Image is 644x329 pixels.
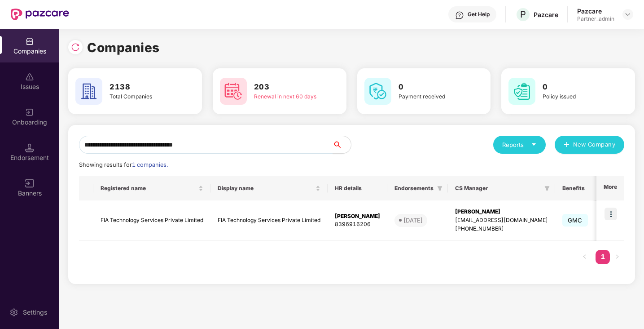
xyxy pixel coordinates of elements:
[578,250,592,264] button: left
[25,72,34,81] img: svg+xml;base64,PHN2ZyBpZD0iSXNzdWVzX2Rpc2FibGVkIiB4bWxucz0iaHR0cDovL3d3dy53My5vcmcvMjAwMC9zdmciIH...
[508,78,535,105] img: svg+xml;base64,PHN2ZyB4bWxucz0iaHR0cDovL3d3dy53My5vcmcvMjAwMC9zdmciIHdpZHRoPSI2MCIgaGVpZ2h0PSI2MC...
[399,81,465,93] h3: 0
[101,185,197,192] span: Registered name
[555,176,606,200] th: Benefits
[455,11,464,20] img: svg+xml;base64,PHN2ZyBpZD0iSGVscC0zMngzMiIgeG1sbnM9Imh0dHA6Ly93d3cudzMub3JnLzIwMDAvc3ZnIiB3aWR0aD...
[11,9,69,20] img: New Pazcare Logo
[399,93,465,101] div: Payment received
[333,136,351,154] button: search
[455,185,541,192] span: CS Manager
[543,81,609,93] h3: 0
[531,142,537,147] span: caret-down
[220,78,247,105] img: svg+xml;base64,PHN2ZyB4bWxucz0iaHR0cDovL3d3dy53My5vcmcvMjAwMC9zdmciIHdpZHRoPSI2MCIgaGVpZ2h0PSI2MC...
[87,38,160,58] h1: Companies
[333,141,351,148] span: search
[20,308,50,317] div: Settings
[555,136,624,154] button: plusNew Company
[71,43,80,52] img: svg+xml;base64,PHN2ZyBpZD0iUmVsb2FkLTMyeDMyIiB4bWxucz0iaHR0cDovL3d3dy53My5vcmcvMjAwMC9zdmciIHdpZH...
[75,78,102,105] img: svg+xml;base64,PHN2ZyB4bWxucz0iaHR0cDovL3d3dy53My5vcmcvMjAwMC9zdmciIHdpZHRoPSI2MCIgaGVpZ2h0PSI2MC...
[614,254,620,259] span: right
[605,208,617,220] img: icon
[543,183,552,194] span: filter
[110,81,176,93] h3: 2138
[455,208,548,216] div: [PERSON_NAME]
[254,93,320,101] div: Renewal in next 60 days
[93,200,210,241] td: FIA Technology Services Private Limited
[455,225,548,233] div: [PHONE_NUMBER]
[9,308,18,317] img: svg+xml;base64,PHN2ZyBpZD0iU2V0dGluZy0yMHgyMCIgeG1sbnM9Imh0dHA6Ly93d3cudzMub3JnLzIwMDAvc3ZnIiB3aW...
[335,212,380,221] div: [PERSON_NAME]
[403,216,423,225] div: [DATE]
[610,250,624,264] li: Next Page
[25,108,34,117] img: svg+xml;base64,PHN2ZyB3aWR0aD0iMjAiIGhlaWdodD0iMjAiIHZpZXdCb3g9IjAgMCAyMCAyMCIgZmlsbD0ibm9uZSIgeG...
[562,214,588,227] span: GMC
[544,186,550,191] span: filter
[624,11,631,18] img: svg+xml;base64,PHN2ZyBpZD0iRHJvcGRvd24tMzJ4MzIiIHhtbG5zPSJodHRwOi8vd3d3LnczLm9yZy8yMDAwL3N2ZyIgd2...
[577,7,614,15] div: Pazcare
[335,220,380,229] div: 8396916206
[578,250,592,264] li: Previous Page
[93,176,210,200] th: Registered name
[502,140,537,149] div: Reports
[435,183,444,194] span: filter
[573,140,616,149] span: New Company
[210,200,328,241] td: FIA Technology Services Private Limited
[110,93,176,101] div: Total Companies
[364,78,391,105] img: svg+xml;base64,PHN2ZyB4bWxucz0iaHR0cDovL3d3dy53My5vcmcvMjAwMC9zdmciIHdpZHRoPSI2MCIgaGVpZ2h0PSI2MC...
[455,216,548,225] div: [EMAIL_ADDRESS][DOMAIN_NAME]
[79,161,168,168] span: Showing results for
[596,250,610,264] li: 1
[596,250,610,263] a: 1
[534,10,558,19] div: Pazcare
[564,142,570,149] span: plus
[468,11,490,18] div: Get Help
[577,15,614,22] div: Partner_admin
[132,161,168,168] span: 1 companies.
[218,185,314,192] span: Display name
[394,185,434,192] span: Endorsements
[437,186,442,191] span: filter
[210,176,328,200] th: Display name
[596,176,624,200] th: More
[520,9,526,20] span: P
[543,93,609,101] div: Policy issued
[328,176,387,200] th: HR details
[25,37,34,46] img: svg+xml;base64,PHN2ZyBpZD0iQ29tcGFuaWVzIiB4bWxucz0iaHR0cDovL3d3dy53My5vcmcvMjAwMC9zdmciIHdpZHRoPS...
[25,143,34,152] img: svg+xml;base64,PHN2ZyB3aWR0aD0iMTQuNSIgaGVpZ2h0PSIxNC41IiB2aWV3Qm94PSIwIDAgMTYgMTYiIGZpbGw9Im5vbm...
[610,250,624,264] button: right
[25,179,34,188] img: svg+xml;base64,PHN2ZyB3aWR0aD0iMTYiIGhlaWdodD0iMTYiIHZpZXdCb3g9IjAgMCAxNiAxNiIgZmlsbD0ibm9uZSIgeG...
[254,81,320,93] h3: 203
[582,254,587,259] span: left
